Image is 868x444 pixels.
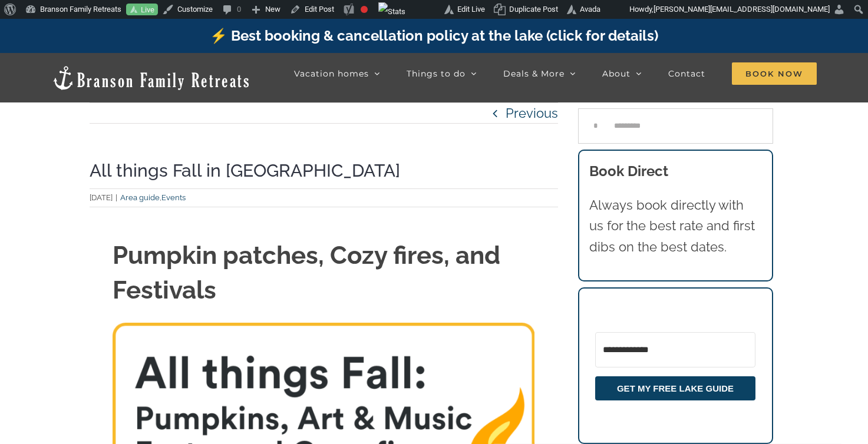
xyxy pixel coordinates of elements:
a: Book Now [732,62,817,85]
input: Email Address [595,332,755,367]
a: Live [126,4,158,16]
span: About [602,69,631,78]
span: Things to do [407,69,466,78]
span: [DATE] [90,193,113,202]
a: Things to do [407,62,477,85]
p: Always book directly with us for the best rate and first dibs on the best dates. [589,195,761,257]
h1: Pumpkin patches, Cozy fires, and Festivals [113,238,534,308]
span: Deals & More [503,69,565,78]
div: Focus keyphrase not set [361,6,368,13]
a: About [602,62,642,85]
img: Views over 48 hours. Click for more Jetpack Stats. [378,2,405,21]
input: Search [578,108,613,144]
a: Deals & More [503,62,576,85]
span: Book Now [732,62,817,85]
div: , [90,192,559,204]
b: Book Direct [589,163,668,180]
span: Contact [668,69,705,78]
img: Branson Family Retreats Logo [51,65,251,91]
button: GET MY FREE LAKE GUIDE [595,376,755,400]
a: Events [161,193,186,202]
a: Contact [668,62,705,85]
nav: Main Menu [294,62,817,85]
a: Previous [506,103,558,123]
span: Vacation homes [294,69,369,78]
span: | [113,193,120,202]
a: ⚡️ Best booking & cancellation policy at the lake (click for details) [210,27,658,44]
a: Vacation homes [294,62,380,85]
h1: All things Fall in [GEOGRAPHIC_DATA] [90,159,559,183]
input: Search... [578,108,773,144]
a: Area guide [120,193,160,202]
span: [PERSON_NAME][EMAIL_ADDRESS][DOMAIN_NAME] [654,5,830,14]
